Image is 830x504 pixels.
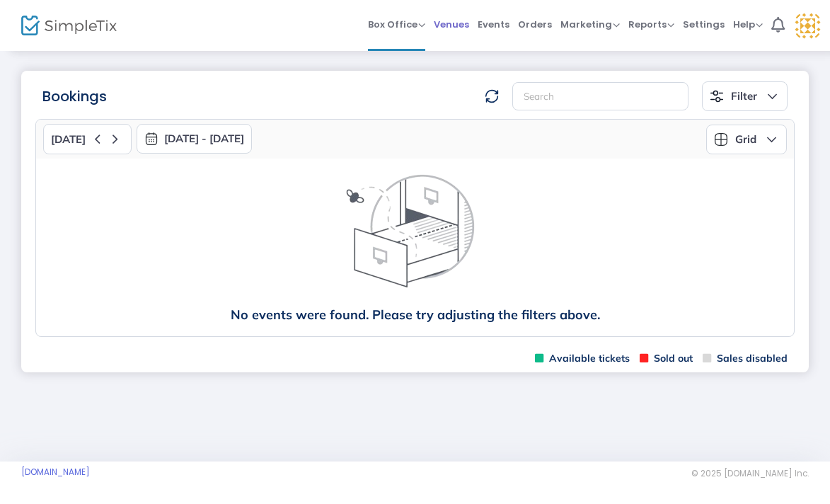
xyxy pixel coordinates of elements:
[137,124,252,154] button: [DATE] - [DATE]
[368,18,425,31] span: Box Office
[144,132,158,146] img: monthly
[434,6,469,42] span: Venues
[478,6,509,42] span: Events
[733,18,763,31] span: Help
[703,352,788,365] span: Sales disabled
[535,352,630,365] span: Available tickets
[51,133,86,146] span: [DATE]
[706,125,787,154] button: Grid
[231,309,600,322] span: No events were found. Please try adjusting the filters above.
[518,6,552,42] span: Orders
[683,6,725,42] span: Settings
[691,468,809,479] span: © 2025 [DOMAIN_NAME] Inc.
[628,18,674,31] span: Reports
[640,352,693,365] span: Sold out
[43,124,132,154] button: [DATE]
[702,81,788,111] button: Filter
[42,86,107,107] m-panel-title: Bookings
[485,89,499,103] img: refresh-data
[21,466,90,478] a: [DOMAIN_NAME]
[236,173,594,309] img: face thinking
[710,89,724,103] img: filter
[512,82,688,111] input: Search
[560,18,620,31] span: Marketing
[714,132,728,147] img: grid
